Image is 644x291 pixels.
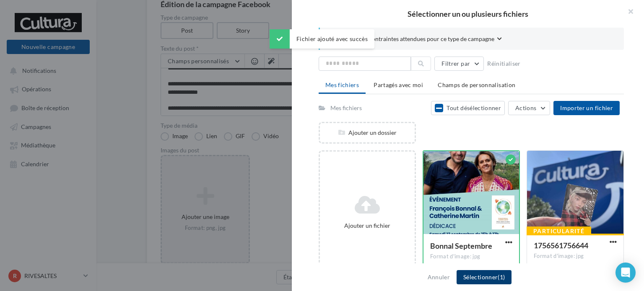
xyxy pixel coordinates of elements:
span: Bonnal Septembre [430,241,492,250]
div: Mes fichiers [330,104,362,112]
div: Particularité [527,227,591,236]
button: Consulter les contraintes attendues pour ce type de campagne [333,34,502,45]
button: Réinitialiser [484,59,524,69]
button: Sélectionner(1) [457,270,512,284]
button: Importer un fichier [553,101,620,115]
div: Open Intercom Messenger [615,263,636,283]
span: Partagés avec moi [374,81,423,88]
span: 1756561756644 [534,241,588,250]
span: Actions [515,104,536,111]
span: Mes fichiers [325,81,359,88]
button: Tout désélectionner [431,101,505,115]
h2: Sélectionner un ou plusieurs fichiers [305,10,631,18]
button: Filtrer par [434,57,484,71]
div: Format d'image: jpg [430,253,512,260]
span: Champs de personnalisation [438,81,515,88]
div: Fichier ajouté avec succès [270,29,374,49]
div: Ajouter un fichier [323,221,411,230]
span: Consulter les contraintes attendues pour ce type de campagne [333,35,494,43]
button: Annuler [424,272,453,282]
span: Importer un fichier [560,104,613,111]
span: (1) [498,273,505,281]
button: Actions [508,101,550,115]
div: Format d'image: jpg [534,252,617,260]
div: Ajouter un dossier [320,129,415,137]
